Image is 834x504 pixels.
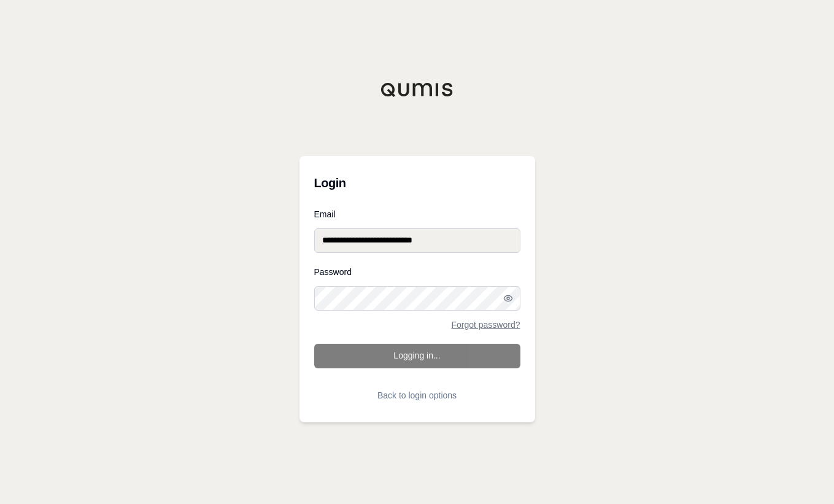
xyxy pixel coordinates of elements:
img: Qumis [380,82,454,97]
button: Back to login options [314,383,520,408]
label: Email [314,210,520,219]
a: Forgot password? [451,320,520,329]
h3: Login [314,171,520,195]
label: Password [314,268,520,276]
